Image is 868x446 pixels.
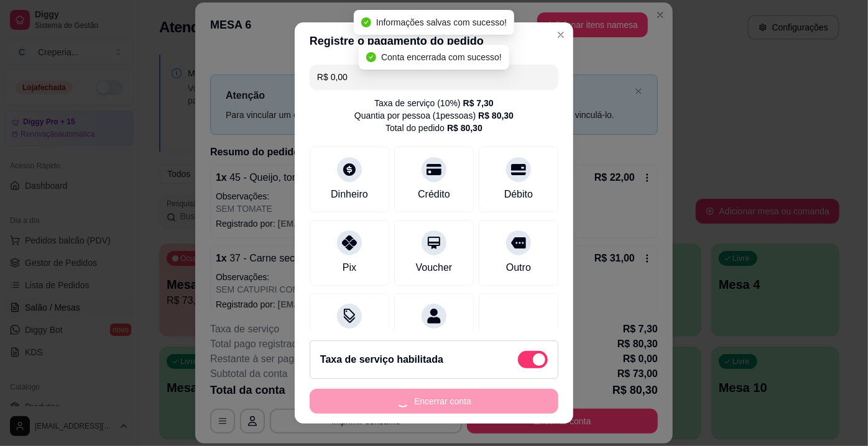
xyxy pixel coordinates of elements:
[354,109,514,122] div: Quantia por pessoa ( 1 pessoas)
[331,187,368,202] div: Dinheiro
[386,122,482,134] div: Total do pedido
[463,97,494,109] div: R$ 7,30
[447,122,482,134] div: R$ 80,30
[381,52,502,62] span: Conta encerrada com sucesso!
[478,109,514,122] div: R$ 80,30
[320,352,443,367] h2: Taxa de serviço habilitada
[551,25,571,45] button: Close
[343,260,356,275] div: Pix
[295,22,573,60] header: Registre o pagamento do pedido
[504,187,533,202] div: Débito
[416,260,453,275] div: Voucher
[376,17,507,27] span: Informações salvas com sucesso!
[317,65,551,89] input: Ex.: hambúrguer de cordeiro
[418,187,450,202] div: Crédito
[361,17,371,27] span: check-circle
[366,52,376,62] span: check-circle
[506,260,531,275] div: Outro
[374,97,494,109] div: Taxa de serviço ( 10 %)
